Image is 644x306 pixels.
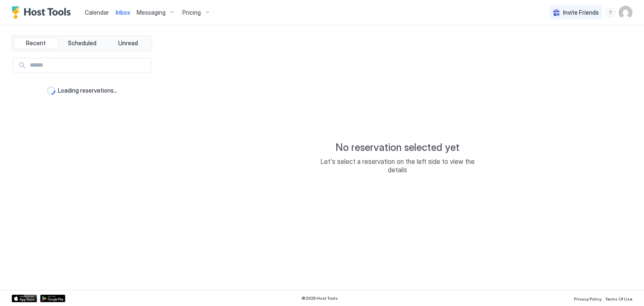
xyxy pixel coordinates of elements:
[60,37,104,49] button: Scheduled
[563,9,599,16] span: Invite Friends
[14,37,58,49] button: Recent
[118,39,138,47] span: Unread
[12,295,37,302] a: App Store
[619,6,632,19] div: User profile
[85,9,109,16] span: Calendar
[605,8,615,18] div: menu
[26,39,46,47] span: Recent
[116,9,130,16] span: Inbox
[574,294,602,303] a: Privacy Policy
[301,296,338,301] span: © 2025 Host Tools
[137,9,166,16] span: Messaging
[574,296,602,301] span: Privacy Policy
[26,58,151,73] input: Input Field
[605,296,632,301] span: Terms Of Use
[106,37,150,49] button: Unread
[314,157,481,174] span: Let's select a reservation on the left side to view the details
[12,35,152,51] div: tab-group
[85,8,109,17] a: Calendar
[335,141,460,154] span: No reservation selected yet
[68,39,96,47] span: Scheduled
[40,295,65,302] a: Google Play Store
[58,87,117,94] span: Loading reservations...
[47,86,55,95] div: loading
[605,294,632,303] a: Terms Of Use
[116,8,130,17] a: Inbox
[12,6,75,19] a: Host Tools Logo
[182,9,201,16] span: Pricing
